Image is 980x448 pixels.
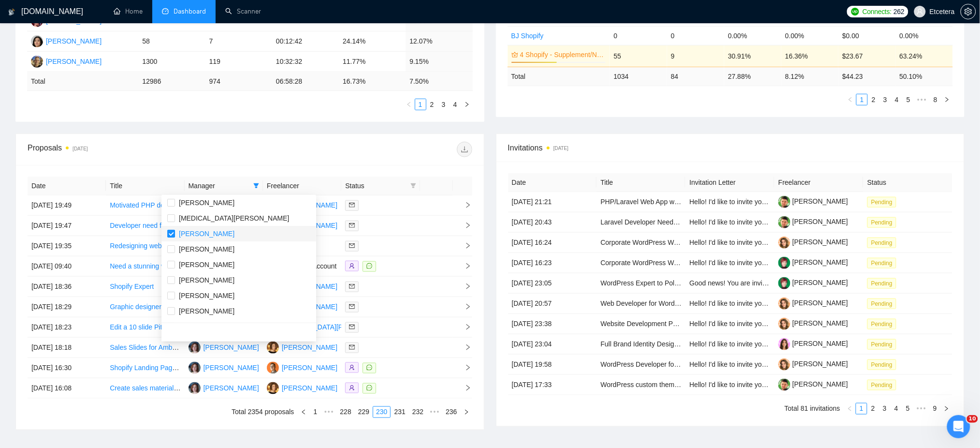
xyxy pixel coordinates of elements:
[189,342,201,354] img: AM
[8,4,15,20] img: logo
[179,292,234,299] span: [PERSON_NAME]
[349,263,355,269] span: user-add
[174,7,206,15] span: Dashboard
[778,197,848,205] a: [PERSON_NAME]
[298,406,309,418] li: Previous Page
[355,406,373,418] li: 229
[892,94,902,105] a: 4
[427,99,438,110] a: 2
[867,218,900,226] a: Pending
[225,7,261,15] a: searchScanner
[867,217,896,228] span: Pending
[438,99,450,110] li: 3
[838,45,895,67] td: $23.67
[597,212,686,233] td: Laravel Developer Needed to Clone Raffle Website
[253,183,259,189] span: filter
[961,4,976,19] button: setting
[838,26,895,45] td: $0.00
[914,403,929,415] li: Next 5 Pages
[28,195,106,216] td: [DATE] 19:49
[415,99,426,110] a: 1
[138,31,205,52] td: 58
[778,279,848,286] a: [PERSON_NAME]
[189,363,259,371] a: AM[PERSON_NAME]
[903,94,914,105] a: 5
[724,26,781,45] td: 0.00%
[355,407,372,418] a: 229
[879,403,890,414] a: 3
[179,261,234,269] span: [PERSON_NAME]
[205,31,272,52] td: 7
[600,259,802,267] a: Corporate WordPress Website Development for NAT Constructions
[272,72,339,91] td: 06:58:28
[508,314,597,334] td: [DATE] 23:38
[28,216,106,236] td: [DATE] 19:47
[298,406,309,418] button: left
[868,94,879,105] a: 2
[267,363,337,371] a: AL[PERSON_NAME]
[267,343,337,351] a: VY[PERSON_NAME]
[778,318,790,330] img: c1b9JySzac4x4dgsEyqnJHkcyMhtwYhRX20trAqcVMGYnIMrxZHAKhfppX9twvsE1T
[851,8,859,15] img: upwork-logo.png
[415,99,426,110] li: 1
[409,179,418,193] span: filter
[600,340,744,348] a: Full Brand Identity Design for Upcoming Launch
[349,324,355,330] span: mail
[610,45,667,67] td: 55
[28,277,106,297] td: [DATE] 18:36
[961,8,976,15] span: setting
[28,236,106,256] td: [DATE] 19:35
[349,304,355,310] span: mail
[781,26,838,45] td: 0.00%
[31,56,43,68] img: MB
[28,297,106,317] td: [DATE] 18:29
[856,403,867,414] a: 1
[867,359,896,370] span: Pending
[282,322,392,332] div: [MEDICAL_DATA][PERSON_NAME]
[373,406,391,418] li: 230
[778,340,848,347] a: [PERSON_NAME]
[508,273,597,294] td: [DATE] 23:05
[406,52,472,72] td: 9.15%
[457,263,471,269] span: right
[461,99,473,110] button: right
[110,222,305,229] a: Developer need for creating Wordpress sites and troubleshooting
[110,242,172,250] a: Redesigning website
[667,45,724,67] td: 9
[508,142,953,154] span: Invitations
[321,406,336,418] span: •••
[110,343,224,351] a: Sales Slides for Ambassador Program
[391,407,408,418] a: 231
[410,407,426,418] a: 232
[110,201,254,209] a: Motivated PHP developer for an aspiring startup
[508,294,597,314] td: [DATE] 20:57
[867,279,900,287] a: Pending
[282,383,337,393] div: [PERSON_NAME]
[845,94,856,105] button: left
[339,72,406,91] td: 16.73 %
[106,256,184,277] td: Need a stunning wordpress website using OCEAN WP theme with Elementor
[349,223,355,228] span: mail
[28,177,106,195] th: Date
[457,242,471,249] span: right
[179,276,234,284] span: [PERSON_NAME]
[27,72,138,91] td: Total
[893,6,904,17] span: 262
[349,202,355,208] span: mail
[301,409,307,415] span: left
[778,196,790,208] img: c1H5j4uuwRoiYYBPUc0TtXcw2dMxy5fGUeEXcoyQTo85fuH37bAwWfg3xyvaZyZkb6
[867,278,896,289] span: Pending
[110,283,154,290] a: Shopify Expert
[847,406,853,412] span: left
[867,340,900,348] a: Pending
[457,202,471,209] span: right
[310,407,321,418] a: 1
[406,102,412,107] span: left
[600,320,689,328] a: Website Development Project
[944,406,950,412] span: right
[282,362,337,373] div: [PERSON_NAME]
[554,146,569,151] time: [DATE]
[457,222,471,229] span: right
[863,6,892,17] span: Connects:
[600,360,731,368] a: WordPress Developer for Multiple Websites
